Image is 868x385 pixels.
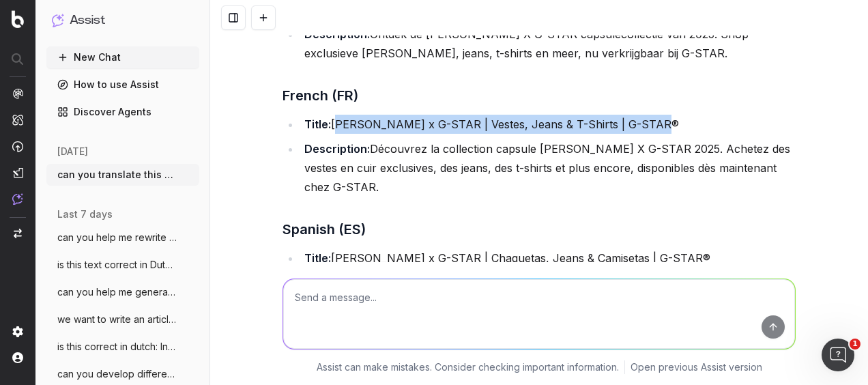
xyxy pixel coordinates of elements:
span: is this correct in dutch: In de damesjas [57,340,177,354]
img: Switch project [14,229,22,238]
span: we want to write an article as an introd [57,313,177,326]
li: [PERSON_NAME] x G-STAR | Chaquetas, Jeans & Camisetas | G-STAR® [300,248,796,268]
button: can you develop different suggestions fo [46,363,199,385]
a: How to use Assist [46,74,199,96]
span: can you help me generate metadata for th [57,285,177,299]
iframe: Intercom live chat [822,339,854,371]
strong: Description: [304,142,370,156]
img: Studio [12,167,23,178]
span: can you translate this metadata for the [57,168,177,182]
button: is this text correct in Dutch: In de her [46,254,199,276]
img: My account [12,352,23,363]
img: Activation [12,141,23,152]
button: can you help me generate metadata for th [46,281,199,303]
button: New Chat [46,46,199,68]
img: Setting [12,326,23,337]
span: last 7 days [57,208,113,221]
li: [PERSON_NAME] x G-STAR | Vestes, Jeans & T-Shirts | G-STAR® [300,115,796,134]
h3: French (FR) [283,85,796,106]
button: we want to write an article as an introd [46,309,199,330]
img: Intelligence [12,114,23,126]
span: can you develop different suggestions fo [57,367,177,381]
p: Assist can make mistakes. Consider checking important information. [317,360,619,374]
a: Open previous Assist version [631,360,762,374]
h1: Assist [70,11,105,30]
span: [DATE] [57,145,88,158]
strong: Title: [304,251,331,265]
strong: Title: [304,117,331,131]
img: Assist [52,14,64,27]
span: 1 [850,339,860,350]
span: can you help me rewrite this meta descri [57,231,177,244]
li: Découvrez la collection capsule [PERSON_NAME] X G-STAR 2025. Achetez des vestes en cuir exclusive... [300,139,796,197]
button: can you translate this metadata for the [46,164,199,186]
button: can you help me rewrite this meta descri [46,227,199,248]
h3: Spanish (ES) [283,218,796,240]
span: is this text correct in Dutch: In de her [57,258,177,272]
img: Assist [12,193,23,205]
button: is this correct in dutch: In de damesjas [46,336,199,358]
button: Assist [52,11,194,30]
img: Botify logo [12,10,24,28]
img: Analytics [12,88,23,99]
a: Discover Agents [46,101,199,123]
li: Ontdek de [PERSON_NAME] X G-STAR capsulecollectie van 2025. Shop exclusieve [PERSON_NAME], jeans,... [300,25,796,63]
